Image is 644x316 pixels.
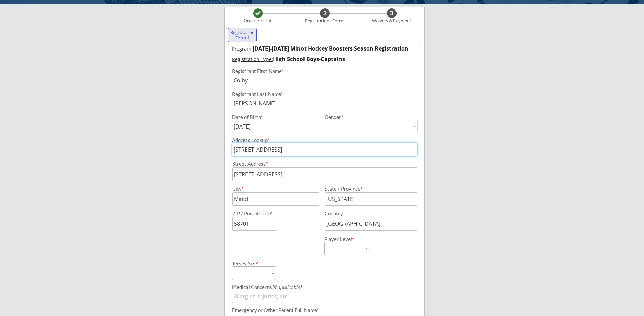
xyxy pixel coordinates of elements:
div: State / Province [325,186,409,191]
div: Country [325,211,409,216]
div: ZIP / Postal Code [232,211,318,216]
div: Street Address [232,161,417,166]
div: Address Lookup [232,138,417,143]
div: City [232,186,318,191]
u: Program: [232,45,253,52]
div: Waivers & Payment [368,18,415,24]
u: Registration Type: [232,56,273,62]
div: Organizer Info [239,18,277,23]
strong: High School Boys-Captains [273,55,345,63]
div: Registration Form 1 [230,30,255,40]
div: 3 [387,9,397,17]
div: Player Level [324,237,370,242]
div: Date of Birth [232,115,267,120]
div: Gender [325,115,418,120]
strong: [DATE]-[DATE] Minot Hockey Boosters Season Registration [253,45,408,52]
em: (if applicable) [272,284,301,290]
div: Medical Concerns [232,284,417,290]
div: Registrant Last Name [232,92,417,97]
div: Emergency or Other Parent Full Name [232,308,417,313]
input: Allergies, injuries, etc. [232,290,417,303]
div: Registrations Forms [301,18,348,24]
div: 2 [320,9,330,17]
div: Registrant First Name [232,68,417,74]
div: Jersey Size [232,261,267,266]
input: Street, City, Province/State [232,143,417,156]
